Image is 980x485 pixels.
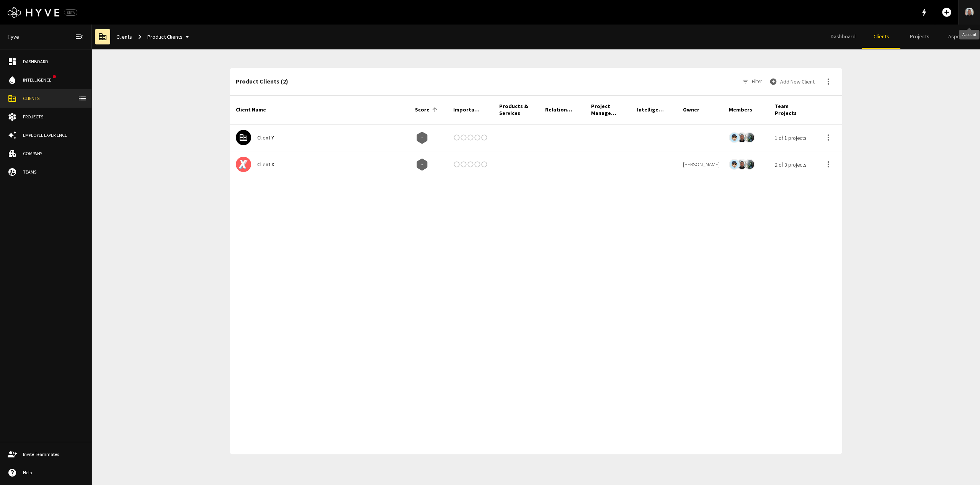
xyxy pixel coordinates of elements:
div: Project Management [591,103,620,116]
div: Score [415,106,430,113]
div: BETA [64,9,77,16]
button: Filter [740,74,765,89]
img: x-letter_53876-60368.jpg [236,157,251,172]
button: Sort [752,104,763,115]
a: Dashboard [824,25,862,49]
div: Team Projects [772,95,818,125]
span: add_circle [941,7,952,18]
img: Victor Ivanov [745,158,754,170]
div: Intelligence [634,95,680,125]
div: Score [412,95,450,125]
div: Team Projects [775,103,804,116]
p: - [545,134,547,142]
p: - [545,161,547,169]
div: Clients [23,95,84,102]
div: Tom Lynch [729,159,740,170]
button: Add New Client [768,74,818,89]
button: Sort [699,104,710,115]
div: client navigation tabs [824,25,977,49]
button: Sort [666,104,677,115]
img: Anthony Yam [737,158,746,170]
div: Owner [683,106,699,113]
div: Owner [680,95,726,125]
button: client-list [75,91,90,106]
p: - [421,134,423,142]
button: Add [938,4,955,21]
div: Teams [23,169,84,175]
img: User Avatar [965,6,974,18]
div: Dashboard [23,58,84,65]
div: Invite Teammates [23,451,84,458]
span: water_drop [8,75,17,85]
div: Importance [450,95,496,125]
div: - [634,151,680,178]
div: Project Management [588,95,634,125]
h2: Product Clients (2) [236,78,740,85]
div: Intelligence [637,106,666,113]
div: Intelligence [23,77,54,84]
button: Sort [482,104,493,115]
a: Hyve [5,30,22,44]
button: Product Clients [144,30,195,44]
button: Sort [528,104,539,115]
p: - [421,161,423,169]
a: Projects [900,25,939,49]
div: Client Name [230,95,412,125]
div: - [634,125,680,151]
div: Importance [453,106,482,113]
div: Company [23,150,84,157]
div: Client Name [236,106,266,113]
img: Anthony Yam [737,131,746,144]
div: Anthony Yam [737,132,747,143]
img: Tom Lynch [730,133,739,142]
button: 1 of 1 projects [775,134,806,142]
div: Relationships [545,106,574,113]
p: - [591,134,593,142]
div: Members [729,106,752,113]
div: Collecting [415,157,429,172]
div: Products & Services [496,95,542,125]
div: Victor Ivanov [744,132,755,143]
a: Client X [257,161,274,168]
a: Clients [862,25,900,49]
button: Sort [804,104,815,115]
p: - [499,134,501,142]
img: Tom Lynch [730,160,739,169]
a: Clients [113,30,135,44]
div: Relationships [542,95,588,125]
img: Victor Ivanov [745,131,754,144]
div: Help [23,469,84,476]
div: Products & Services [499,103,528,116]
p: - [499,161,501,169]
button: Sort [620,104,631,115]
p: - [591,161,593,169]
button: Sort [266,104,277,115]
div: - [683,134,684,141]
div: Victor Ivanov [744,159,755,170]
a: Client Y [257,134,274,141]
div: Anthony Yam [737,159,747,170]
div: Projects [23,113,84,120]
div: Employee Experience [23,132,84,139]
div: Tom Lynch [729,132,740,143]
div: Anthony Yam [683,161,720,168]
div: Collecting [415,131,429,145]
a: Aspects [939,25,977,49]
button: Sort [430,104,440,115]
button: Sort [574,104,585,115]
div: Members [726,95,772,125]
button: 2 of 3 projects [775,161,806,169]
